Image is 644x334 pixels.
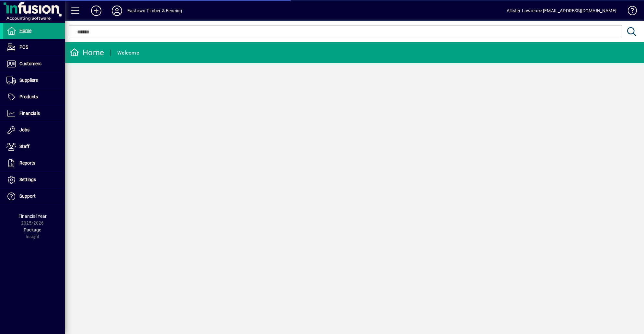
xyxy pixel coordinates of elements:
[19,111,40,116] span: Financials
[18,214,47,219] span: Financial Year
[70,47,104,58] div: Home
[3,172,65,188] a: Settings
[19,78,38,83] span: Suppliers
[19,160,35,166] span: Reports
[19,193,36,199] span: Support
[3,122,65,138] a: Jobs
[3,188,65,204] a: Support
[19,127,29,132] span: Jobs
[507,6,616,16] div: Allister Lawrence [EMAIL_ADDRESS][DOMAIN_NAME]
[19,44,28,50] span: POS
[19,177,36,182] span: Settings
[19,61,41,66] span: Customers
[3,89,65,105] a: Products
[107,5,127,17] button: Profile
[3,139,65,155] a: Staff
[3,56,65,72] a: Customers
[19,144,29,149] span: Staff
[3,39,65,56] a: POS
[623,1,636,22] a: Knowledge Base
[3,72,65,89] a: Suppliers
[19,28,31,33] span: Home
[117,48,139,58] div: Welcome
[3,105,65,122] a: Financials
[3,155,65,171] a: Reports
[24,227,41,232] span: Package
[86,5,107,17] button: Add
[19,94,38,99] span: Products
[127,6,182,16] div: Eastown Timber & Fencing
